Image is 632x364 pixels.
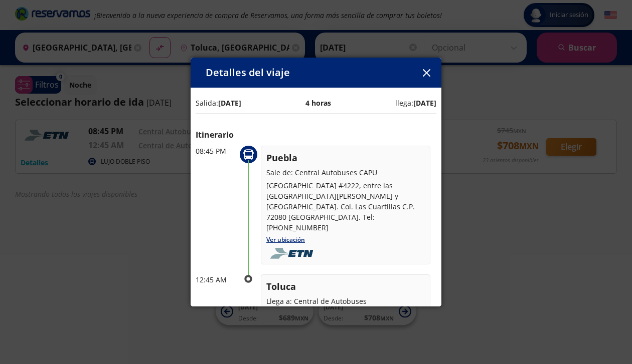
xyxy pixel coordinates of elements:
p: Llega a: Central de Autobuses [266,296,425,306]
p: Salida: [196,98,241,108]
p: 12:45 AM [196,274,236,285]
p: 4 horas [305,98,331,108]
p: Itinerario [196,129,436,141]
b: [DATE] [218,98,241,108]
p: 08:45 PM [196,146,236,156]
a: Ver ubicación [266,235,305,244]
p: Sale de: Central Autobuses CAPU [266,167,425,178]
p: llega: [395,98,436,108]
p: Toluca [266,280,425,293]
b: [DATE] [413,98,436,108]
img: foobar2.png [266,248,320,259]
p: [GEOGRAPHIC_DATA] #4222, entre las [GEOGRAPHIC_DATA][PERSON_NAME] y [GEOGRAPHIC_DATA]. Col. Las C... [266,180,425,233]
p: Puebla [266,151,425,165]
p: Detalles del viaje [206,65,290,80]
